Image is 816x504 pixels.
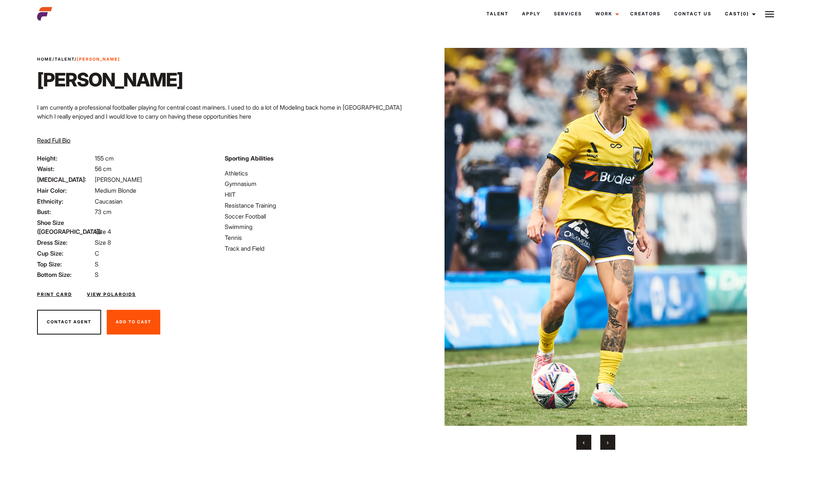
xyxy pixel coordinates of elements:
a: Home [37,56,52,62]
span: Size 8 [95,239,111,246]
strong: Sporting Abilities [225,155,273,162]
h1: [PERSON_NAME] [37,68,183,91]
img: cropped-aefm-brand-fav-22-square.png [37,6,52,21]
button: Read Full Bio [37,136,70,145]
li: Swimming [225,222,403,231]
span: S [95,271,98,278]
span: Top Size: [37,260,93,269]
span: Add To Cast [116,319,151,324]
li: Track and Field [225,244,403,253]
span: [MEDICAL_DATA]: [37,175,93,184]
span: Ethnicity: [37,197,93,206]
span: Dress Size: [37,238,93,247]
span: (0) [741,11,749,16]
span: 73 cm [95,208,112,216]
li: Gymnasium [225,179,403,188]
span: Height: [37,154,93,163]
a: Cast(0) [718,4,760,24]
p: I am currently a professional footballer playing for central coast mariners. I used to do a lot o... [37,103,403,121]
span: Waist: [37,164,93,173]
span: Hair Color: [37,186,93,195]
span: Cup Size: [37,249,93,258]
li: Soccer Football [225,212,403,221]
a: Talent [480,4,515,24]
img: Burger icon [765,10,774,19]
span: Bust: [37,207,93,216]
span: 155 cm [95,155,114,162]
span: C [95,250,99,257]
span: Bottom Size: [37,270,93,279]
a: Apply [515,4,547,24]
span: Medium Blonde [95,187,136,194]
a: Talent [55,56,75,62]
a: Work [589,4,624,24]
span: Previous [583,439,585,446]
span: Read Full Bio [37,137,70,144]
li: Resistance Training [225,201,403,210]
a: Print Card [37,291,72,298]
span: 56 cm [95,165,112,172]
li: HIIT [225,190,403,199]
span: Size 4 [95,228,111,235]
button: Contact Agent [37,310,101,335]
li: Tennis [225,233,403,242]
span: / / [37,56,120,62]
a: Creators [624,4,667,24]
a: View Polaroids [87,291,136,298]
span: Next [607,439,609,446]
a: Services [547,4,589,24]
span: Shoe Size ([GEOGRAPHIC_DATA]): [37,218,93,236]
li: Athletics [225,169,403,178]
span: [PERSON_NAME] [95,176,142,183]
a: Contact Us [667,4,718,24]
button: Add To Cast [107,310,160,335]
span: Caucasian [95,198,122,205]
strong: [PERSON_NAME] [77,56,120,62]
span: S [95,260,98,268]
